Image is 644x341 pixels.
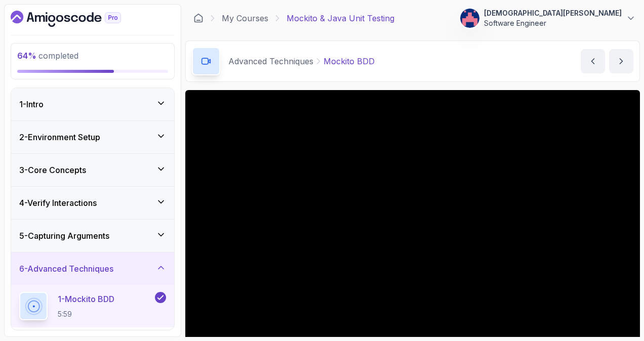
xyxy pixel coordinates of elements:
[222,12,268,24] a: My Courses
[19,263,113,275] h3: 6 - Advanced Techniques
[228,55,313,67] p: Advanced Techniques
[324,55,375,67] p: Mockito BDD
[193,13,204,23] a: Dashboard
[17,51,36,61] span: 64 %
[581,49,605,73] button: previous content
[19,230,109,242] h3: 5 - Capturing Arguments
[287,12,394,24] p: Mockito & Java Unit Testing
[19,197,97,209] h3: 4 - Verify Interactions
[58,309,114,319] p: 5:59
[11,88,174,120] button: 1-Intro
[460,9,479,28] img: user profile image
[484,18,622,28] p: Software Engineer
[11,154,174,186] button: 3-Core Concepts
[19,131,100,143] h3: 2 - Environment Setup
[460,8,636,28] button: user profile image[DEMOGRAPHIC_DATA][PERSON_NAME]Software Engineer
[609,49,633,73] button: next content
[58,293,114,305] p: 1 - Mockito BDD
[11,187,174,219] button: 4-Verify Interactions
[19,292,166,320] button: 1-Mockito BDD5:59
[11,220,174,252] button: 5-Capturing Arguments
[19,98,44,110] h3: 1 - Intro
[17,51,78,61] span: completed
[484,8,622,18] p: [DEMOGRAPHIC_DATA][PERSON_NAME]
[11,252,174,285] button: 6-Advanced Techniques
[11,121,174,153] button: 2-Environment Setup
[11,11,144,27] a: Dashboard
[19,164,86,176] h3: 3 - Core Concepts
